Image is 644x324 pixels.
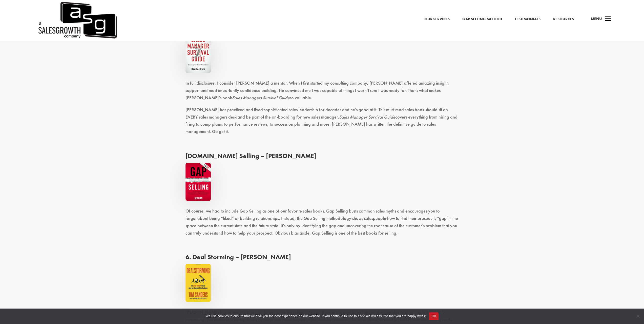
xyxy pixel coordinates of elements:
[462,16,502,23] a: Gap Selling Method
[205,314,426,319] span: We use cookies to ensure that we give you the best experience on our website. If you continue to ...
[185,80,459,106] p: In full disclosure, I consider [PERSON_NAME] a mentor. When I first started my consulting company...
[635,314,640,319] span: No
[603,14,613,24] span: a
[185,253,459,264] h4: 6. Deal Storming – [PERSON_NAME]
[185,106,459,140] p: [PERSON_NAME] has practiced and lived sophisticated sales leadership for decades and he’s good at...
[553,16,574,23] a: Resources
[339,114,395,120] em: Sales Manager Survival Guide
[185,264,211,302] img: deal-storming
[185,35,211,73] img: survival-guide
[429,312,439,320] button: Ok
[424,16,449,23] a: Our Services
[185,207,459,241] p: Of course, we had to include Gap Selling as one of our favorite sales books. Gap Selling busts co...
[185,152,459,163] h4: [DOMAIN_NAME] Selling – [PERSON_NAME]
[514,16,540,23] a: Testimonials
[591,16,602,21] span: Menu
[232,95,290,101] em: Sales Managers Survival Guide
